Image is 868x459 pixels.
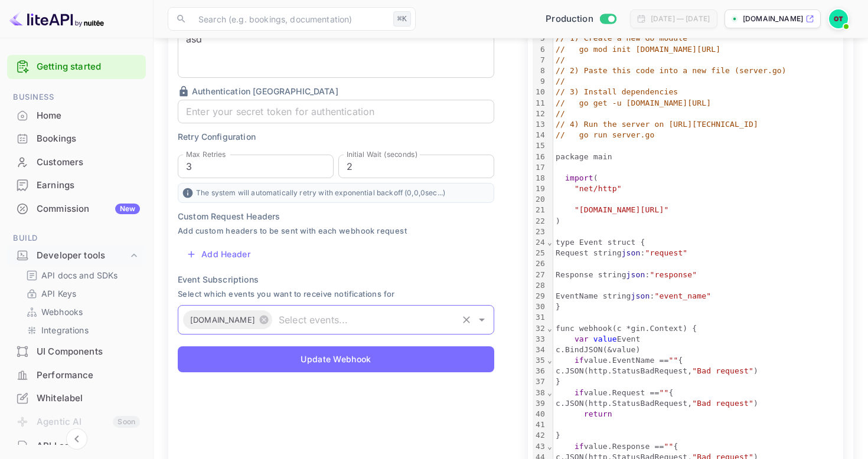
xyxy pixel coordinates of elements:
[7,127,146,149] a: Bookings
[7,387,146,410] div: Whitelabel
[178,210,494,222] p: Custom Request Headers
[183,313,262,327] span: [DOMAIN_NAME]
[533,345,547,355] div: 34
[178,242,260,266] button: Add Header
[178,130,494,143] p: Retry Configuration
[743,14,803,24] p: [DOMAIN_NAME]
[7,340,146,363] div: UI Components
[178,273,494,286] p: Event Subscriptions
[692,399,753,408] span: "Bad request"
[533,398,547,409] div: 39
[533,323,547,334] div: 32
[645,248,688,257] span: "request"
[41,324,89,336] p: Integrations
[458,312,475,328] button: Clear
[533,376,547,387] div: 37
[7,151,146,173] a: Customers
[547,388,553,397] span: Fold line
[37,440,140,453] div: API Logs
[533,237,547,248] div: 24
[575,335,589,343] span: var
[21,285,141,302] div: API Keys
[659,388,668,397] span: ""
[178,100,494,123] input: Enter your secret token for authentication
[575,442,584,451] span: if
[7,174,146,196] a: Earnings
[7,174,146,197] div: Earnings
[7,364,146,387] div: Performance
[178,346,494,372] button: Update Webhook
[474,312,490,328] button: Open
[37,369,140,382] div: Performance
[347,149,417,159] label: Initial Wait (seconds)
[186,32,486,73] textarea: asd
[533,419,547,430] div: 41
[7,151,146,174] div: Customers
[533,119,547,130] div: 13
[650,270,697,279] span: "response"
[533,388,547,398] div: 38
[7,340,146,362] a: UI Components
[37,60,140,74] a: Getting started
[533,280,547,291] div: 28
[575,388,584,397] span: if
[547,238,553,247] span: Fold line
[37,345,140,359] div: UI Components
[26,324,136,336] a: Integrations
[533,205,547,215] div: 21
[21,303,141,320] div: Webhooks
[565,173,593,182] span: import
[547,324,553,333] span: Fold line
[575,184,622,193] span: "net/http"
[533,194,547,205] div: 20
[9,9,104,28] img: LiteAPI logo
[692,366,753,375] span: "Bad request"
[178,288,494,301] span: Select which events you want to receive notifications for
[186,149,226,159] label: Max Retries
[178,85,494,97] p: Authentication [GEOGRAPHIC_DATA]
[533,152,547,162] div: 16
[21,322,141,339] div: Integrations
[7,435,146,457] a: API Logs
[7,91,146,104] span: Business
[546,12,593,26] span: Production
[21,267,141,284] div: API docs and SDKs
[541,12,621,26] div: Switch to Sandbox mode
[533,65,547,76] div: 8
[191,7,389,31] input: Search (e.g. bookings, documentation)
[556,45,720,54] span: // go mod init [DOMAIN_NAME][URL]
[556,55,565,64] span: //
[533,355,547,366] div: 35
[631,291,650,300] span: json
[533,162,547,173] div: 17
[575,205,669,214] span: "[DOMAIN_NAME][URL]"
[533,258,547,269] div: 26
[178,183,494,203] p: The system will automatically retry with exponential backoff ( 0 , 0 , 0 sec...)
[26,306,136,318] a: Webhooks
[7,104,146,126] a: Home
[37,202,140,216] div: Commission
[626,270,645,279] span: json
[7,364,146,386] a: Performance
[533,270,547,280] div: 27
[533,183,547,194] div: 19
[41,287,76,300] p: API Keys
[533,44,547,55] div: 6
[533,140,547,151] div: 15
[829,9,848,28] img: Oussama Tali
[7,198,146,219] a: CommissionNew
[37,179,140,192] div: Earnings
[556,99,711,107] span: // go get -u [DOMAIN_NAME][URL]
[7,387,146,409] a: Whitelabel
[651,14,710,24] div: [DATE] — [DATE]
[533,301,547,312] div: 30
[7,104,146,127] div: Home
[37,392,140,405] div: Whitelabel
[655,291,712,300] span: "event_name"
[668,356,678,365] span: ""
[7,245,146,266] div: Developer tools
[622,248,641,257] span: json
[41,269,118,281] p: API docs and SDKs
[37,109,140,123] div: Home
[533,76,547,87] div: 9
